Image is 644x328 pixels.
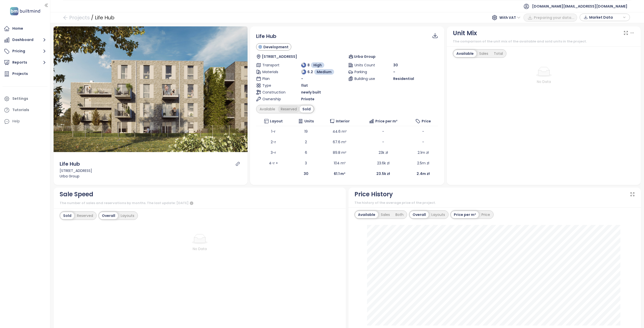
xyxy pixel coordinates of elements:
a: arrow-left Projects [63,13,90,22]
td: 19 [291,126,321,137]
td: 6 [291,147,321,158]
span: Preparing your data... [534,15,574,20]
div: Both [393,211,406,218]
td: 89.8 m² [321,147,358,158]
div: [STREET_ADDRESS] [60,168,242,173]
span: Transport [262,62,285,68]
span: 2.1m zł [418,150,429,155]
a: Tutorials [3,105,48,115]
span: Units Count [354,62,377,68]
span: 23k zł [379,150,388,155]
span: Urba Group [354,54,376,59]
a: Settings [3,94,48,104]
div: / [91,13,94,22]
td: 3 [291,158,321,168]
span: - [393,69,395,74]
div: The history of the average price of the project. [354,200,635,205]
span: 2.5m zł [417,161,429,166]
td: 2-r [256,137,291,147]
span: Plan [262,76,285,81]
div: button [582,14,627,21]
div: Reserved [278,106,300,113]
span: Price [422,118,431,124]
b: 2.4m zł [417,171,430,176]
div: Available [257,106,278,113]
span: Development [263,44,289,50]
span: arrow-left [63,15,68,20]
div: Settings [12,96,28,102]
div: Help [12,118,20,124]
span: Ownership [262,96,285,102]
span: Medium [317,69,332,75]
td: 2 [291,137,321,147]
div: Available [454,50,476,57]
span: Materials [262,69,285,75]
img: logo [9,6,42,16]
span: Life Hub [256,33,276,40]
span: - [382,129,384,134]
div: Sold [300,106,313,113]
span: Price per m² [375,118,397,124]
td: 44.6 m² [321,126,358,137]
span: newly built [301,89,321,95]
a: Projects [3,69,48,79]
td: 1-r [256,126,291,137]
span: [DOMAIN_NAME][EMAIL_ADDRESS][DOMAIN_NAME] [532,0,627,12]
span: With VAT [499,14,520,21]
button: Preparing your data... [524,14,577,22]
span: Market Data [589,14,622,21]
div: Home [12,25,23,32]
span: Residential [393,76,414,81]
td: 104 m² [321,158,358,168]
span: - [422,129,424,134]
span: flat [301,83,308,88]
div: Total [491,50,506,57]
a: Home [3,24,48,34]
div: Sales [476,50,491,57]
span: Private [301,96,314,102]
div: No Data [453,79,635,84]
div: Overall [410,211,429,218]
div: The comparison of the unit mix of the available and sold units in the project. [453,39,635,44]
b: 23.5k zł [376,171,390,176]
div: The number of sales and reservations by months. The last update: [DATE] [60,200,340,206]
span: 8 [307,62,310,68]
td: 3-r [256,147,291,158]
div: Price History [354,190,393,199]
span: Type [262,83,285,88]
span: Building use [354,76,377,81]
div: Layouts [118,212,137,219]
div: Sales [378,211,393,218]
span: Interior [336,118,350,124]
span: Layout [270,118,283,124]
td: 67.6 m² [321,137,358,147]
span: 30 [393,62,398,68]
div: Price per m² [451,211,479,218]
div: Overall [99,212,118,219]
span: 6.2 [307,69,313,75]
div: Urba Group [60,173,242,179]
button: Pricing [3,46,48,56]
div: No Data [74,246,326,252]
div: Layouts [429,211,448,218]
span: - [301,76,303,81]
span: High [313,62,322,68]
b: 30 [304,171,308,176]
div: Projects [12,71,28,77]
div: Help [3,116,48,126]
div: Life Hub [95,13,114,22]
div: Price [479,211,493,218]
span: Units [304,118,314,124]
a: link [235,162,240,166]
span: Parking [354,69,377,75]
div: Life Hub [60,160,80,168]
div: Unit Mix [453,28,477,38]
div: Reserved [74,212,96,219]
div: Sale Speed [60,190,93,199]
span: - [422,139,424,145]
div: Sold [60,212,74,219]
span: [STREET_ADDRESS] [262,54,297,59]
span: Construction [262,89,285,95]
span: 23.6k zł [377,161,389,166]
